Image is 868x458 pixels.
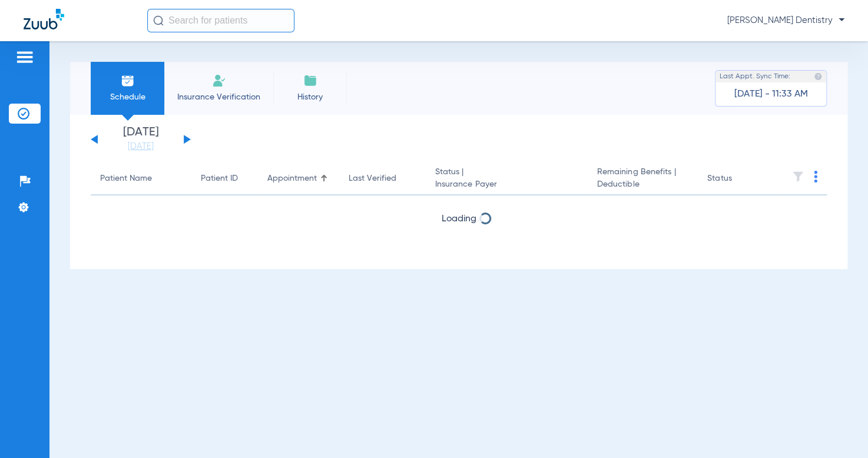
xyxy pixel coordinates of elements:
[425,162,587,195] th: Status |
[100,91,155,103] span: Schedule
[720,71,790,82] span: Last Appt. Sync Time:
[698,162,777,195] th: Status
[200,172,237,185] div: Patient ID
[814,72,822,81] img: last sync help info
[121,74,135,88] img: Schedule
[105,127,176,152] li: [DATE]
[147,9,294,32] input: Search for patients
[100,172,181,185] div: Patient Name
[200,172,248,185] div: Patient ID
[727,15,844,26] span: [PERSON_NAME] Dentistry
[435,178,578,191] span: Insurance Payer
[24,9,64,29] img: Zuub Logo
[105,141,176,152] a: [DATE]
[792,171,804,182] img: filter.svg
[349,172,396,185] div: Last Verified
[100,172,152,185] div: Patient Name
[597,178,688,191] span: Deductible
[212,74,226,88] img: Manual Insurance Verification
[303,74,317,88] img: History
[153,15,164,26] img: Search Icon
[173,91,264,103] span: Insurance Verification
[349,172,416,185] div: Last Verified
[814,171,817,182] img: group-dot-blue.svg
[267,172,317,185] div: Appointment
[442,214,476,224] span: Loading
[282,91,338,103] span: History
[15,50,34,64] img: hamburger-icon
[442,245,476,255] span: Loading
[587,162,698,195] th: Remaining Benefits |
[734,88,808,100] span: [DATE] - 11:33 AM
[267,172,330,185] div: Appointment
